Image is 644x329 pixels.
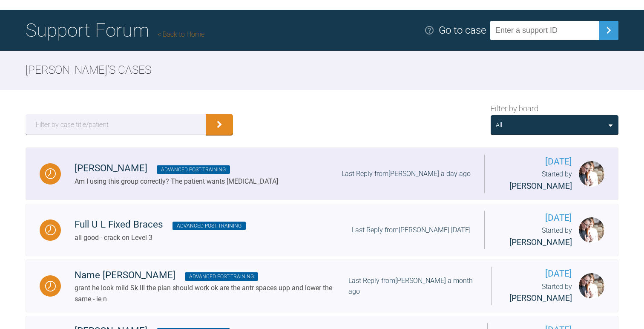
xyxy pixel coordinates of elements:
a: WaitingName [PERSON_NAME] Advanced Post-traininggrant he look mild Sk III the plan should work ok... [26,260,618,312]
img: Grant McAree [579,161,604,187]
a: Back to Home [158,30,204,38]
input: Enter a support ID [490,21,599,40]
img: Waiting [45,281,56,291]
div: grant he look mild Sk III the plan should work ok are the antr spaces upp and lower the same - ie n [75,283,348,304]
img: Waiting [45,168,56,179]
span: Filter by board [491,103,538,115]
div: Last Reply from [PERSON_NAME] a month ago [348,275,477,297]
a: WaitingFull U L Fixed Braces Advanced Post-trainingall good - crack on Level 3Last Reply from[PER... [26,204,618,257]
span: [DATE] [498,155,572,169]
div: [PERSON_NAME] [75,161,278,176]
a: Waiting[PERSON_NAME] Advanced Post-trainingAm I using this group correctly? The patient wants [ME... [26,147,618,200]
img: Grant McAree [579,273,604,299]
span: [PERSON_NAME] [509,181,572,191]
div: Am I using this group correctly? The patient wants [MEDICAL_DATA] [75,176,278,187]
span: [DATE] [498,211,572,225]
span: [DATE] [505,267,572,281]
div: all good - crack on Level 3 [75,232,246,243]
div: Started by [498,225,572,249]
img: chevronRight.28bd32b0.svg [602,23,615,37]
div: Full U L Fixed Braces [75,217,246,232]
h1: Support Forum [26,15,204,45]
div: All [496,120,502,130]
span: Advanced Post-training [172,222,246,230]
img: Grant McAree [579,217,604,243]
input: Filter by case title/patient [26,114,206,135]
div: Last Reply from [PERSON_NAME] a day ago [342,168,471,179]
div: Last Reply from [PERSON_NAME] [DATE] [352,225,471,236]
span: Advanced Post-training [157,165,230,174]
div: Started by [505,281,572,305]
div: Name [PERSON_NAME] [75,268,348,283]
img: Waiting [45,225,56,235]
div: Go to case [439,22,486,38]
div: Started by [498,169,572,193]
span: [PERSON_NAME] [509,237,572,247]
span: [PERSON_NAME] [509,293,572,303]
img: help.e70b9f3d.svg [424,25,434,35]
span: Advanced Post-training [185,272,258,281]
h2: [PERSON_NAME] 's Cases [26,61,618,79]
